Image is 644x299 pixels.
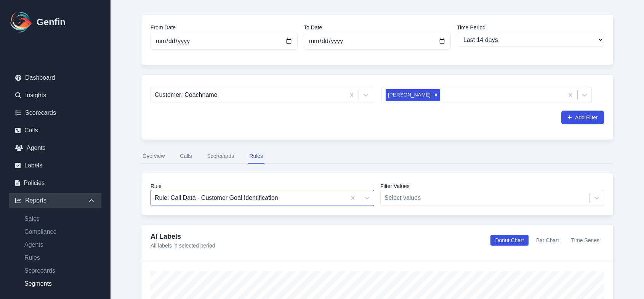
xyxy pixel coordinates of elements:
p: All labels in selected period [151,242,215,249]
label: Filter Values [380,182,604,190]
button: Time Series [567,235,604,246]
a: Labels [9,158,101,173]
h1: Genfin [37,16,66,28]
label: From Date [151,24,298,31]
button: Bar Chart [532,235,564,246]
button: Add Filter [561,111,604,124]
a: Sales [18,214,101,223]
button: Overview [141,149,166,164]
div: Remove Taliyah Dozier [432,89,440,101]
a: Scorecards [9,105,101,121]
a: Dashboard [9,70,101,85]
a: Agents [9,140,101,156]
a: Insights [9,88,101,103]
a: Policies [9,175,101,191]
a: Compliance [18,227,101,236]
button: Rules [248,149,264,164]
a: Scorecards [18,266,101,275]
img: Logo [9,10,34,34]
div: Reports [9,193,101,208]
a: Calls [9,123,101,138]
a: Agents [18,240,101,249]
h4: AI Labels [151,231,215,242]
button: Donut Chart [490,235,528,246]
a: Segments [18,279,101,288]
button: Calls [178,149,193,164]
button: Scorecards [205,149,235,164]
label: Rule [151,182,374,190]
a: Rules [18,253,101,262]
label: Time Period [457,24,604,31]
label: To Date [304,24,451,31]
div: [PERSON_NAME] [386,89,432,101]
